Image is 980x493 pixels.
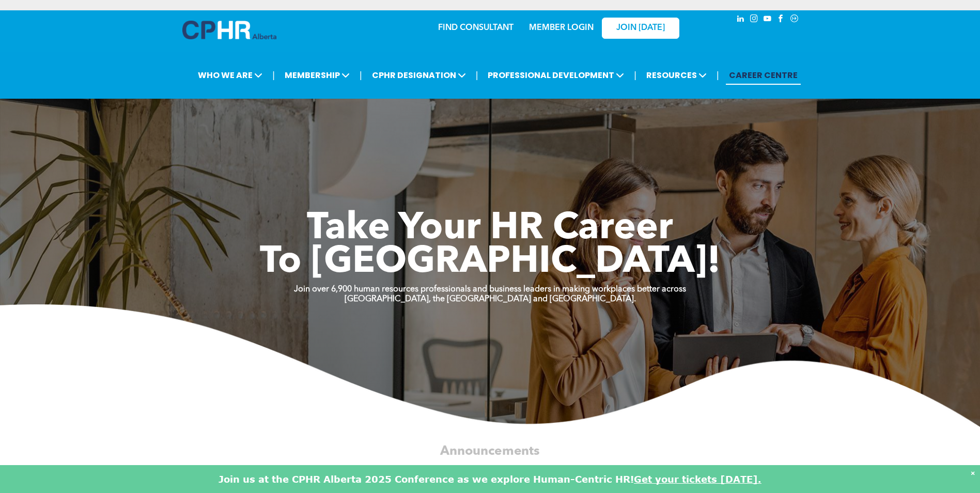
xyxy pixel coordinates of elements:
[345,295,636,303] strong: [GEOGRAPHIC_DATA], the [GEOGRAPHIC_DATA] and [GEOGRAPHIC_DATA].
[485,66,627,85] span: PROFESSIONAL DEVELOPMENT
[360,65,362,86] li: |
[762,13,773,27] a: youtube
[775,13,787,27] a: facebook
[195,66,266,85] span: WHO WE ARE
[616,23,665,33] span: JOIN [DATE]
[282,66,353,85] span: MEMBERSHIP
[735,13,746,27] a: linkedin
[529,24,594,32] a: MEMBER LOGIN
[476,65,478,86] li: |
[438,24,514,32] a: FIND CONSULTANT
[369,66,469,85] span: CPHR DESIGNATION
[307,210,673,248] span: Take Your HR Career
[634,473,761,485] a: Get your tickets [DATE].
[749,13,760,27] a: instagram
[789,13,800,27] a: Social network
[260,244,721,281] span: To [GEOGRAPHIC_DATA]!
[717,65,719,86] li: |
[182,21,276,39] img: A blue and white logo for cp alberta
[726,66,801,85] a: CAREER CENTRE
[643,66,710,85] span: RESOURCES
[272,65,275,86] li: |
[294,285,686,294] strong: Join over 6,900 human resources professionals and business leaders in making workplaces better ac...
[440,445,539,458] span: Announcements
[971,468,975,478] div: Dismiss notification
[634,65,636,86] li: |
[602,18,679,39] a: JOIN [DATE]
[219,473,634,485] font: Join us at the CPHR Alberta 2025 Conference as we explore Human-Centric HR!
